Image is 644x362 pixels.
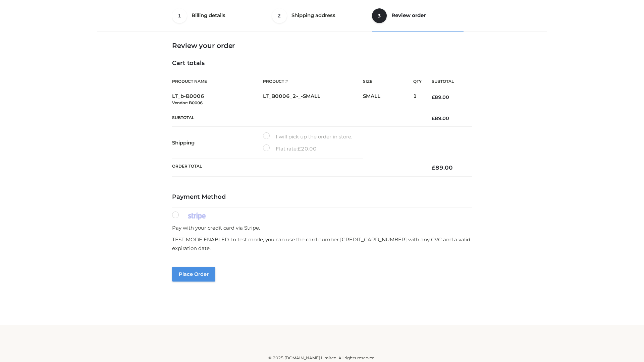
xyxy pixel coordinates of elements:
span: £ [432,94,435,100]
h4: Payment Method [172,193,472,201]
td: 1 [413,89,422,110]
bdi: 89.00 [432,164,453,171]
th: Subtotal [172,110,422,126]
h4: Cart totals [172,60,472,67]
th: Product # [263,74,363,89]
bdi: 89.00 [432,115,449,121]
th: Size [363,74,410,89]
span: £ [432,164,435,171]
p: Pay with your credit card via Stripe. [172,224,472,232]
th: Qty [413,74,422,89]
th: Order Total [172,159,422,177]
span: £ [298,145,301,152]
small: Vendor: B0006 [172,100,203,105]
bdi: 20.00 [298,145,317,152]
bdi: 89.00 [432,94,449,100]
p: TEST MODE ENABLED. In test mode, you can use the card number [CREDIT_CARD_NUMBER] with any CVC an... [172,235,472,252]
th: Subtotal [422,74,472,89]
th: Product Name [172,74,263,89]
label: Flat rate: [263,144,317,153]
td: SMALL [363,89,413,110]
button: Place order [172,267,215,282]
h3: Review your order [172,42,472,50]
td: LT_b-B0006 [172,89,263,110]
span: £ [432,115,435,121]
div: © 2025 [DOMAIN_NAME] Limited. All rights reserved. [100,355,544,361]
td: LT_B0006_2-_-SMALL [263,89,363,110]
label: I will pick up the order in store. [263,132,352,141]
th: Shipping [172,127,263,159]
